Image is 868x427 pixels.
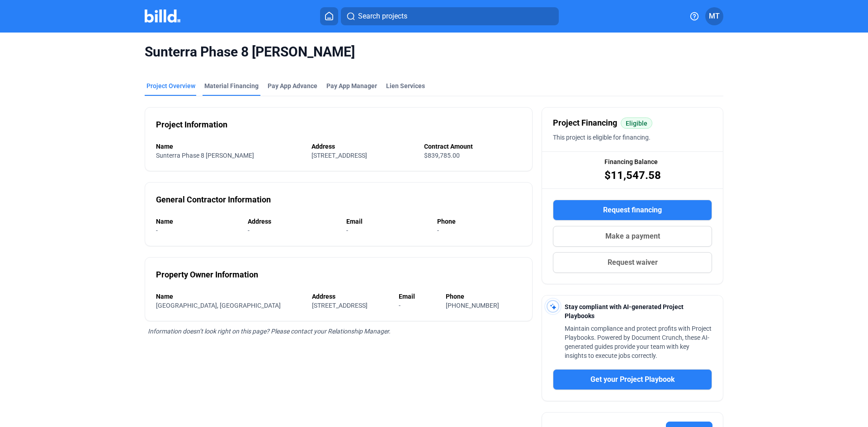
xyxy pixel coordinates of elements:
span: [PHONE_NUMBER] [446,302,499,309]
span: $839,785.00 [424,152,460,159]
span: Request financing [603,205,662,216]
div: Address [311,142,415,151]
div: Lien Services [386,81,425,90]
div: Phone [446,292,521,301]
span: MT [709,11,720,22]
span: This project is eligible for financing. [553,134,651,141]
img: Billd Company Logo [145,9,180,23]
span: Sunterra Phase 8 [PERSON_NAME] [145,43,723,61]
span: - [346,227,348,234]
div: Pay App Advance [268,81,317,90]
div: Name [156,292,303,301]
span: - [437,227,439,234]
div: Email [346,217,428,226]
div: Project Information [156,118,227,131]
span: Stay compliant with AI-generated Project Playbooks [565,303,684,319]
span: Get your Project Playbook [590,374,675,385]
span: Pay App Manager [326,81,377,90]
span: Project Financing [553,117,617,129]
div: Address [312,292,390,301]
mat-chip: Eligible [621,117,652,129]
div: Phone [437,217,521,226]
div: Property Owner Information [156,268,258,281]
span: Make a payment [605,231,660,242]
span: Request waiver [608,257,658,268]
span: Search projects [358,11,407,22]
span: [GEOGRAPHIC_DATA], [GEOGRAPHIC_DATA] [156,302,281,309]
div: Address [248,217,337,226]
span: - [399,302,401,309]
span: [STREET_ADDRESS] [311,152,367,159]
span: $11,547.58 [604,168,661,183]
span: [STREET_ADDRESS] [312,302,368,309]
div: Material Financing [204,81,259,90]
div: Name [156,142,302,151]
span: Financing Balance [604,157,658,166]
div: General Contractor Information [156,193,271,206]
div: Name [156,217,239,226]
span: Sunterra Phase 8 [PERSON_NAME] [156,152,254,159]
div: Project Overview [146,81,195,90]
span: Information doesn’t look right on this page? Please contact your Relationship Manager. [148,328,391,335]
div: Contract Amount [424,142,521,151]
span: - [248,227,250,234]
span: Maintain compliance and protect profits with Project Playbooks. Powered by Document Crunch, these... [565,325,712,359]
span: - [156,227,158,234]
div: Email [399,292,437,301]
